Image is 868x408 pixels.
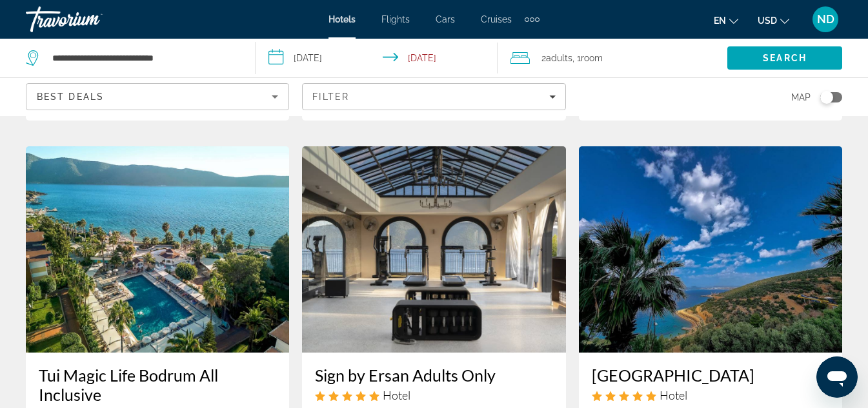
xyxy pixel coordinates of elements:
[302,146,565,353] img: Sign by Ersan Adults Only
[546,53,572,63] span: Adults
[581,53,603,63] span: Room
[37,92,104,102] span: Best Deals
[660,388,687,402] span: Hotel
[256,39,498,77] button: Select check in and out date
[758,11,789,30] button: Change currency
[817,13,834,26] span: ND
[37,89,278,104] mat-select: Sort by
[541,49,572,67] span: 2
[727,46,842,70] button: Search
[758,15,777,26] span: USD
[315,365,552,385] a: Sign by Ersan Adults Only
[791,88,811,106] span: Map
[51,48,236,68] input: Search hotel destination
[714,15,726,26] span: en
[572,49,603,67] span: , 1
[592,365,829,385] a: [GEOGRAPHIC_DATA]
[481,14,512,24] a: Cruises
[328,14,356,24] a: Hotels
[592,388,829,402] div: 5 star Hotel
[315,388,552,402] div: 5 star Hotel
[816,356,858,398] iframe: Кнопка запуска окна обмена сообщениями
[381,14,410,24] a: Flights
[498,39,727,77] button: Travelers: 2 adults, 0 children
[811,92,842,103] button: Toggle map
[763,53,807,63] span: Search
[26,146,289,353] img: Tui Magic Life Bodrum All Inclusive
[436,14,455,24] a: Cars
[302,83,565,110] button: Filters
[579,146,842,353] img: Bodrum Holiday Resort&spa
[312,92,349,102] span: Filter
[714,11,738,30] button: Change language
[383,388,410,402] span: Hotel
[26,3,155,36] a: Travorium
[525,9,540,30] button: Extra navigation items
[809,6,842,33] button: User Menu
[39,365,276,404] a: Tui Magic Life Bodrum All Inclusive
